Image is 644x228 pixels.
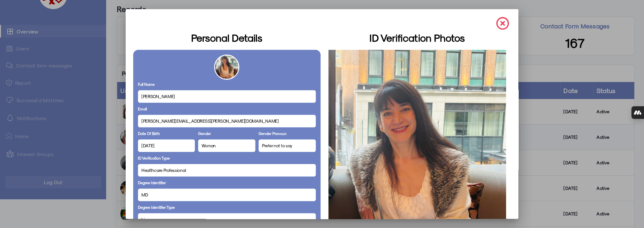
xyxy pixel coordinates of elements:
label: Gender Pronoun [259,131,287,136]
span: [PERSON_NAME][EMAIL_ADDRESS][PERSON_NAME][DOMAIN_NAME] [141,118,279,124]
label: Degree Identifier [138,180,166,185]
label: Email [138,106,147,112]
label: Degree Identifier Type [138,204,175,210]
span: Woman [202,142,216,149]
h3: ID Verification Photos [369,30,465,45]
span: Licence [141,216,157,223]
label: Full Name [138,81,155,87]
span: [DATE] [141,142,154,149]
label: Gender [198,131,211,136]
h3: Personal Details [191,30,262,45]
span: [PERSON_NAME] [141,93,175,100]
label: Date Of Birth [138,131,160,136]
span: Prefer not to say [262,142,292,149]
label: ID Verification Type [138,155,170,161]
span: MD [141,191,148,198]
span: Healthcare Professional [141,167,186,173]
